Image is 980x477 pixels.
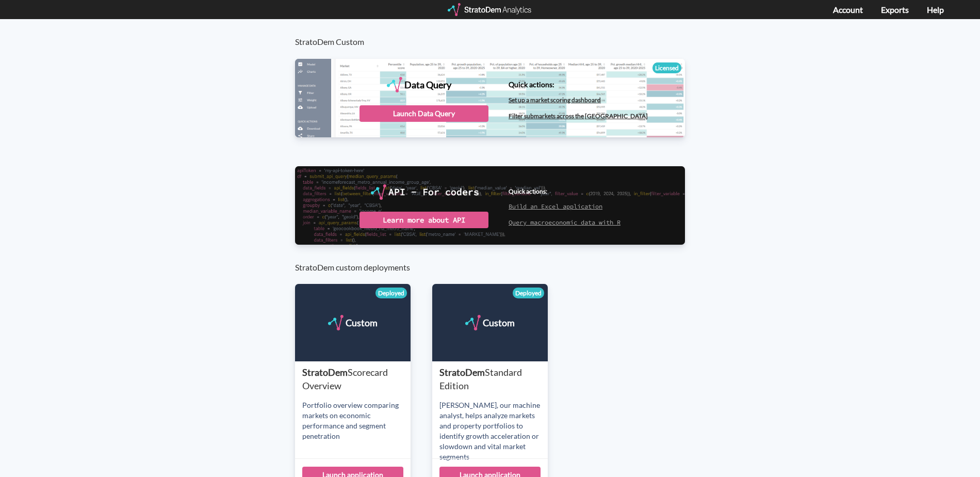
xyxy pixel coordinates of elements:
[509,112,648,120] a: Filter submarkets across the [GEOGRAPHIC_DATA]
[302,366,411,392] div: StratoDem
[439,367,522,391] span: Standard Edition
[295,19,696,46] h3: StratoDem Custom
[388,184,479,200] div: API - For coders
[881,5,909,14] a: Exports
[509,188,620,195] h4: Quick actions:
[509,96,601,104] a: Set up a market scoring dashboard
[439,366,548,392] div: StratoDem
[295,245,696,272] h3: StratoDem custom deployments
[509,202,602,210] a: Build an Excel application
[302,367,388,391] span: Scorecard Overview
[652,62,681,73] div: Licensed
[404,77,451,92] div: Data Query
[483,315,515,330] div: Custom
[509,218,620,226] a: Query macroeconomic data with R
[513,288,544,298] div: Deployed
[439,400,548,462] div: [PERSON_NAME], our machine analyst, helps analyze markets and property portfolios to identify gro...
[375,288,407,298] div: Deployed
[360,212,488,228] div: Learn more about API
[302,400,411,441] div: Portfolio overview comparing markets on economic performance and segment penetration
[509,81,648,88] h4: Quick actions:
[360,105,488,122] div: Launch Data Query
[927,5,944,14] a: Help
[346,315,378,330] div: Custom
[833,5,863,14] a: Account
